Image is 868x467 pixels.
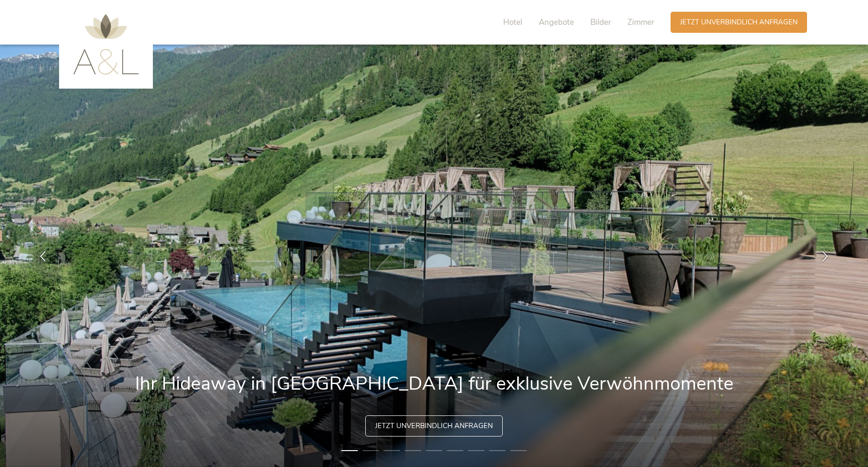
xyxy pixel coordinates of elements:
[73,14,139,75] img: AMONTI & LUNARIS Wellnessresort
[539,17,574,28] span: Angebote
[375,421,493,431] span: Jetzt unverbindlich anfragen
[680,17,798,27] span: Jetzt unverbindlich anfragen
[503,17,522,28] span: Hotel
[627,17,654,28] span: Zimmer
[590,17,611,28] span: Bilder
